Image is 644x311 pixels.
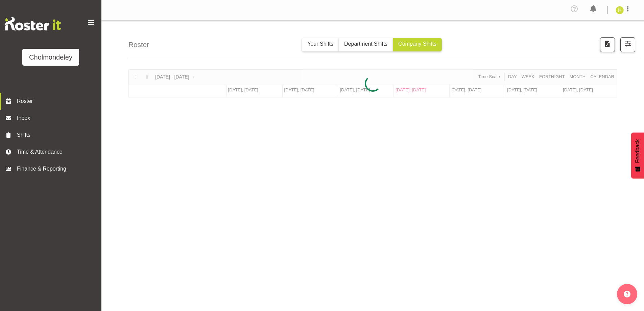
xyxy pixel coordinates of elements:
[398,41,436,47] span: Company Shifts
[620,37,635,52] button: Filter Shifts
[339,38,393,51] button: Department Shifts
[631,132,644,178] button: Feedback - Show survey
[393,38,442,51] button: Company Shifts
[616,6,624,14] img: jay-lowe9524.jpg
[344,41,387,47] span: Department Shifts
[17,97,98,105] span: Roster
[17,148,88,156] span: Time & Attendance
[17,165,88,173] span: Finance & Reporting
[634,139,642,163] span: Feedback
[600,37,615,52] button: Download a PDF of the roster according to the set date range.
[17,114,98,122] span: Inbox
[302,38,339,51] button: Your Shifts
[307,41,333,47] span: Your Shifts
[128,39,149,50] h4: Roster
[5,17,61,30] img: Rosterit website logo
[624,291,630,297] img: help-xxl-2.png
[17,131,88,139] span: Shifts
[29,52,72,62] div: Cholmondeley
